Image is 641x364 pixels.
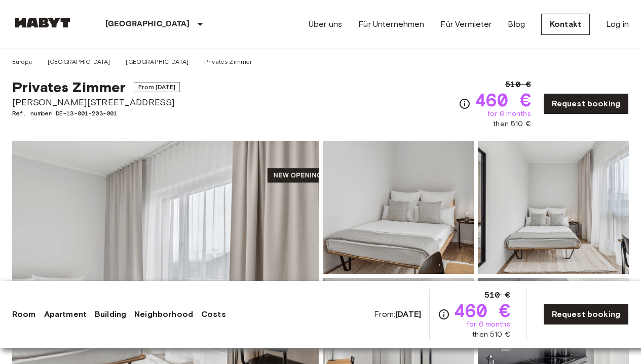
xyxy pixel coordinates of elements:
[472,330,510,340] span: then 510 €
[201,308,226,320] a: Costs
[454,301,510,319] span: 460 €
[48,57,110,66] a: [GEOGRAPHIC_DATA]
[606,18,629,30] a: Log in
[12,96,180,109] span: [PERSON_NAME][STREET_ADDRESS]
[438,308,450,320] svg: Check cost overview for full price breakdown. Please note that discounts apply to new joiners onl...
[12,78,126,96] span: Privates Zimmer
[374,309,421,320] span: From:
[467,319,510,330] span: for 6 months
[134,82,180,92] span: From [DATE]
[12,308,36,320] a: Room
[95,308,126,320] a: Building
[487,109,531,119] span: for 6 months
[459,98,471,110] svg: Check cost overview for full price breakdown. Please note that discounts apply to new joiners onl...
[12,109,180,118] span: Ref. number DE-13-001-203-001
[440,18,492,30] a: Für Vermieter
[493,119,531,129] span: then 510 €
[323,141,474,274] img: Picture of unit DE-13-001-203-001
[475,91,531,109] span: 460 €
[395,309,421,319] b: [DATE]
[484,289,510,301] span: 510 €
[12,57,32,66] a: Europa
[105,18,190,30] p: [GEOGRAPHIC_DATA]
[543,304,629,325] a: Request booking
[358,18,424,30] a: Für Unternehmen
[12,18,73,28] img: Habyt
[478,141,629,274] img: Picture of unit DE-13-001-203-001
[309,18,342,30] a: Über uns
[44,308,87,320] a: Apartment
[134,308,193,320] a: Neighborhood
[126,57,188,66] a: [GEOGRAPHIC_DATA]
[204,57,252,66] a: Privates Zimmer
[541,14,590,35] a: Kontakt
[543,93,629,114] a: Request booking
[508,18,525,30] a: Blog
[505,78,531,91] span: 510 €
